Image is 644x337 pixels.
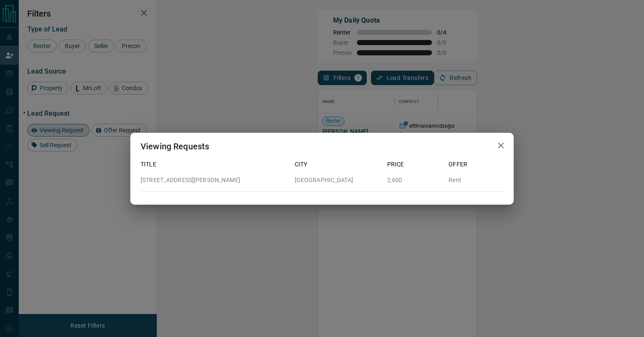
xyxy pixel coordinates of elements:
p: [STREET_ADDRESS][PERSON_NAME] [141,176,288,185]
p: Rent [448,176,503,185]
p: Price [387,160,442,169]
p: City [295,160,380,169]
h2: Viewing Requests [130,133,219,160]
p: 2,600 [387,176,442,185]
p: [GEOGRAPHIC_DATA] [295,176,380,185]
p: Offer [448,160,503,169]
p: Title [141,160,288,169]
